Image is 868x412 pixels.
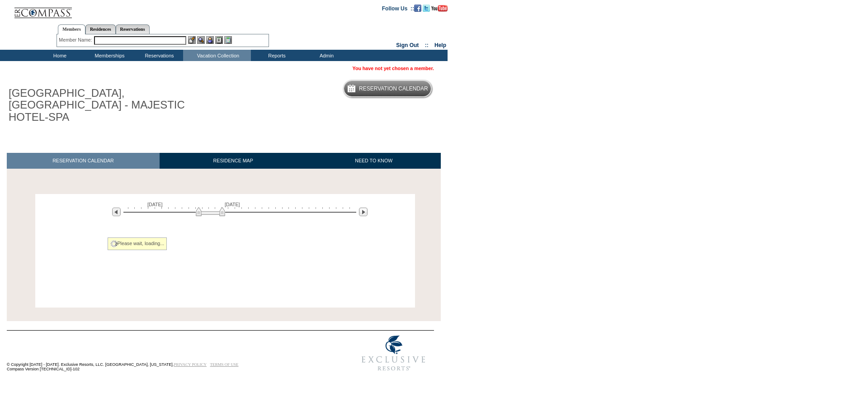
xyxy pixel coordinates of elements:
[110,240,118,247] img: spinner2.gif
[34,50,84,61] td: Home
[431,5,448,12] img: Subscribe to our YouTube Channel
[414,5,421,12] img: Become our fan on Facebook
[58,24,85,34] a: Members
[188,36,196,44] img: b_edit.gif
[108,237,167,250] div: Please wait, loading...
[7,153,160,169] a: RESERVATION CALENDAR
[59,36,94,44] div: Member Name:
[434,42,446,48] a: Help
[359,208,368,216] img: Next
[359,86,428,92] h5: Reservation Calendar
[423,5,430,10] a: Follow us on Twitter
[133,50,183,61] td: Reservations
[7,85,209,125] h1: [GEOGRAPHIC_DATA], [GEOGRAPHIC_DATA] - MAJESTIC HOTEL-SPA
[353,66,434,71] span: You have not yet chosen a member.
[431,5,448,10] a: Subscribe to our YouTube Channel
[301,50,350,61] td: Admin
[382,5,414,12] td: Follow Us ::
[225,202,240,207] span: [DATE]
[112,208,121,216] img: Previous
[353,331,434,376] img: Exclusive Resorts
[414,5,421,10] a: Become our fan on Facebook
[251,50,301,61] td: Reports
[396,42,419,48] a: Sign Out
[160,153,307,169] a: RESIDENCE MAP
[224,36,232,44] img: b_calculator.gif
[7,331,323,376] td: © Copyright [DATE] - [DATE]. Exclusive Resorts, LLC. [GEOGRAPHIC_DATA], [US_STATE]. Compass Versi...
[116,24,150,34] a: Reservations
[174,362,207,367] a: PRIVACY POLICY
[206,36,214,44] img: Impersonate
[197,36,205,44] img: View
[85,24,116,34] a: Residences
[215,36,223,44] img: Reservations
[183,50,251,61] td: Vacation Collection
[84,50,133,61] td: Memberships
[147,202,163,207] span: [DATE]
[307,153,441,169] a: NEED TO KNOW
[423,5,430,12] img: Follow us on Twitter
[210,362,239,367] a: TERMS OF USE
[425,42,429,48] span: ::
